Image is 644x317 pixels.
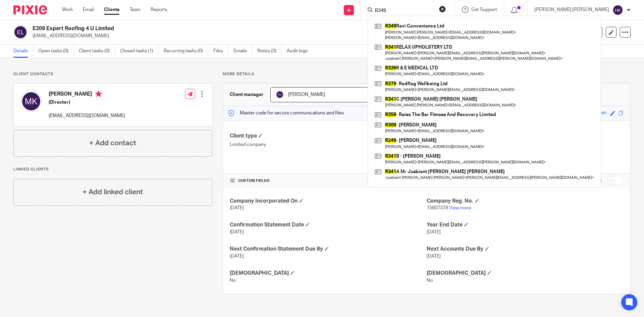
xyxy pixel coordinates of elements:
[151,6,167,13] a: Reports
[89,138,136,148] h4: + Add contact
[49,91,125,99] h4: [PERSON_NAME]
[427,221,624,228] h4: Year End Date
[427,198,624,205] h4: Company Reg. No.
[427,246,624,253] h4: Next Accounts Due By
[83,187,143,197] h4: + Add linked client
[230,278,236,283] span: No
[449,206,471,210] a: View more
[471,7,497,12] span: Get Support
[230,178,427,183] h4: CUSTOM FIELDS
[228,110,344,116] p: Master code for secure communications and files
[120,45,159,58] a: Closed tasks (1)
[213,45,228,58] a: Files
[20,91,42,112] img: svg%3E
[129,6,141,13] a: Team
[223,71,631,77] p: More details
[230,141,427,148] p: Limited company
[427,230,441,234] span: [DATE]
[13,45,33,58] a: Details
[230,91,264,98] h3: Client manager
[439,6,446,12] button: Clear
[79,45,115,58] a: Client tasks (0)
[233,45,252,58] a: Emails
[95,91,102,97] i: Primary
[230,221,427,228] h4: Confirmation Statement Date
[257,45,282,58] a: Notes (0)
[13,167,212,172] p: Linked clients
[13,71,212,77] p: Client contacts
[288,92,325,97] span: [PERSON_NAME]
[49,112,125,119] p: [EMAIL_ADDRESS][DOMAIN_NAME]
[230,198,427,205] h4: Company Incorporated On
[427,278,433,283] span: No
[38,45,74,58] a: Open tasks (0)
[230,206,244,210] span: [DATE]
[62,6,73,13] a: Work
[83,6,94,13] a: Email
[276,91,284,99] img: svg%3E
[427,254,441,259] span: [DATE]
[230,246,427,253] h4: Next Confirmation Statement Due By
[287,45,313,58] a: Audit logs
[230,133,427,140] h4: Client type
[612,5,623,15] img: svg%3E
[49,99,125,106] h5: (Director)
[164,45,208,58] a: Recurring tasks (0)
[13,5,47,14] img: Pixie
[33,33,539,39] p: [EMAIL_ADDRESS][DOMAIN_NAME]
[13,25,28,39] img: svg%3E
[427,270,624,277] h4: [DEMOGRAPHIC_DATA]
[534,6,609,13] p: [PERSON_NAME] [PERSON_NAME]
[230,230,244,234] span: [DATE]
[427,206,448,210] span: 15807378
[104,6,119,13] a: Clients
[33,25,438,32] h2: E209 Expert Roofing 4 U Limited
[374,8,435,14] input: Search
[230,254,244,259] span: [DATE]
[230,270,427,277] h4: [DEMOGRAPHIC_DATA]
